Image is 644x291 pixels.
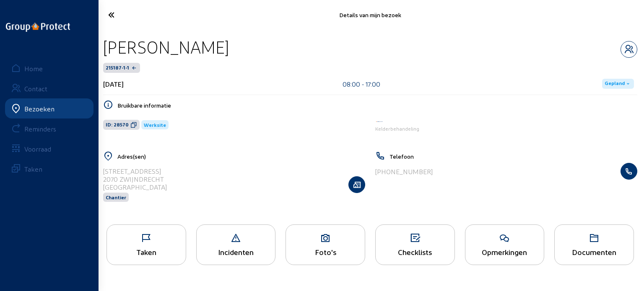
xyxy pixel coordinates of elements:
div: [PHONE_NUMBER] [375,167,433,175]
span: Kelderbehandeling [375,126,419,131]
div: [STREET_ADDRESS] [103,167,167,175]
h5: Bruikbare informatie [117,102,637,109]
a: Home [5,58,93,78]
img: Aqua Protect [375,121,384,123]
span: 215187-1-1 [106,64,129,71]
div: Details van mijn bezoek [188,11,553,18]
span: Gepland [605,80,625,87]
h5: Telefoon [390,153,637,160]
div: Voorraad [24,145,51,153]
span: ID: 28570 [106,121,129,128]
div: Incidenten [197,247,275,256]
div: 08:00 - 17:00 [343,80,380,88]
div: Bezoeken [24,105,55,113]
div: [PERSON_NAME] [103,36,229,58]
div: Opmerkingen [465,247,544,256]
span: Chantier [106,194,126,200]
div: [GEOGRAPHIC_DATA] [103,183,167,191]
a: Contact [5,78,93,98]
a: Taken [5,159,93,179]
div: Taken [24,165,42,173]
h5: Adres(sen) [117,153,365,160]
div: Taken [107,247,186,256]
span: Werksite [144,122,166,128]
div: Checklists [376,247,454,256]
a: Bezoeken [5,98,93,118]
div: [DATE] [103,80,124,88]
div: Home [24,64,43,72]
a: Voorraad [5,139,93,159]
img: logo-oneline.png [6,23,70,32]
div: Reminders [24,125,56,133]
a: Reminders [5,118,93,139]
div: 2070 ZWIJNDRECHT [103,175,167,183]
div: Foto's [286,247,365,256]
div: Contact [24,85,47,93]
div: Documenten [555,247,634,256]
